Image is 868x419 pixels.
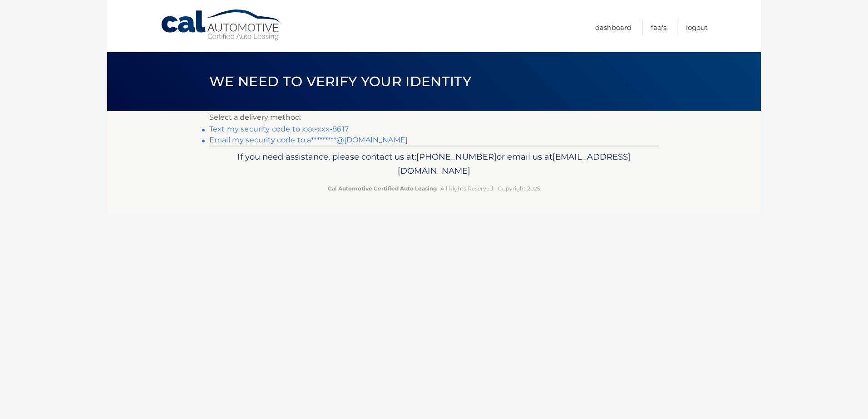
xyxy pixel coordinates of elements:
a: Email my security code to a*********@[DOMAIN_NAME] [209,136,408,144]
p: - All Rights Reserved - Copyright 2025 [215,184,653,193]
a: FAQ's [651,20,666,35]
p: Select a delivery method: [209,111,659,124]
a: Cal Automotive [160,9,283,41]
p: If you need assistance, please contact us at: or email us at [215,150,653,179]
span: We need to verify your identity [209,73,471,90]
a: Text my security code to xxx-xxx-8617 [209,125,349,133]
strong: Cal Automotive Certified Auto Leasing [328,185,437,192]
a: Logout [686,20,708,35]
a: Dashboard [595,20,631,35]
span: [PHONE_NUMBER] [416,151,497,162]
